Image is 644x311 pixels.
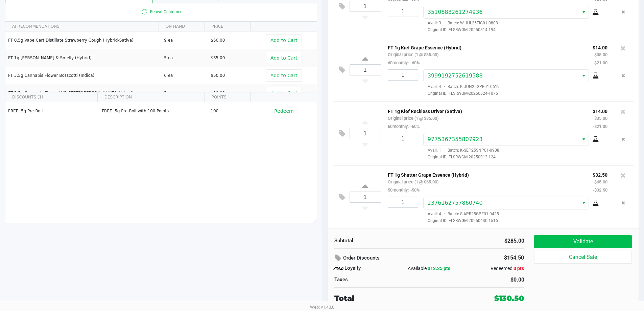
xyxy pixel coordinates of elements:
span: · [441,212,448,216]
button: Add to Cart [266,69,302,82]
p: FT 1g Kief Reckless Driver (Sativa) [388,107,582,114]
div: Taxes [334,276,424,284]
button: Remove the package from the orderLine [619,133,628,146]
span: Original ID: FLSRWGM-20250624-1075 [423,90,607,96]
span: $50.00 [211,38,225,43]
span: Add to Cart [270,38,297,43]
span: · [441,148,448,153]
th: DISCOUNTS (1) [5,92,97,102]
div: Available: [398,265,461,272]
small: -$21.00 [593,60,607,65]
button: Select [579,6,589,18]
td: FT 3.5g Cannabis Flower Bosscotti (Indica) [5,67,161,84]
small: -$32.50 [593,187,607,193]
inline-svg: Is repeat customer [140,8,148,16]
span: · [441,21,448,25]
small: Original price (1 @ $65.00) [388,179,438,184]
button: Add to Cart [266,34,302,46]
td: FT 3.5g Cannabis Flower [US_STATE][PERSON_NAME] (Hybrid) [5,84,161,102]
p: $14.00 [593,107,607,114]
td: FREE .5g Pre-Roll with 100 Points [99,102,208,120]
button: Validate [534,235,631,248]
div: $130.50 [494,293,524,304]
th: ON HAND [159,22,205,31]
div: Subtotal [334,237,424,245]
span: Add to Cart [270,73,297,78]
button: Remove the package from the orderLine [619,69,628,82]
span: Add to Cart [270,55,297,61]
div: $0.00 [434,276,524,284]
button: Select [579,197,589,209]
span: Avail: 4 Batch: S-APR25GPE01-0425 [423,212,499,216]
span: -50% [409,187,420,193]
p: FT 1g Kief Grape Essence (Hybrid) [388,43,582,50]
button: Cancel Sale [534,251,631,264]
th: DESCRIPTION [97,92,205,102]
span: Original ID: FLSRWGM-20250913-124 [423,154,607,160]
small: $35.00 [594,52,607,57]
div: $154.50 [468,252,524,264]
span: $50.00 [211,73,225,78]
span: 9775367355807923 [428,136,483,142]
button: Add to Cart [266,52,302,64]
small: Original price (1 @ $35.00) [388,116,438,121]
th: PRICE [205,22,251,31]
small: -$21.00 [593,124,607,129]
td: 5 ea [161,84,208,102]
span: Avail: 1 Batch: K-SEP25SNP01-0908 [423,148,499,153]
td: 9 ea [161,31,208,49]
td: 5 ea [161,49,208,67]
div: Total [334,293,454,304]
span: -60% [409,60,420,65]
span: 2376162757860740 [428,200,483,206]
td: FT 0.5g Vape Cart Distillate Strawberry Cough (Hybrid-Sativa) [5,31,161,49]
div: Data table [5,22,317,92]
small: 50monthly: [388,187,420,193]
th: POINTS [205,92,251,102]
span: Avail: 3 Batch: W-JUL25FIC01-0808 [423,21,498,25]
button: Add to Cart [266,87,302,99]
span: 3999192752619588 [428,72,483,79]
p: $32.50 [593,171,607,178]
button: Remove the package from the orderLine [619,197,628,209]
small: $35.00 [594,116,607,121]
p: FT 1g Shatter Grape Essence (Hybrid) [388,171,582,178]
button: Remove the package from the orderLine [619,6,628,18]
span: 3510888261274936 [428,9,483,15]
small: $65.00 [594,179,607,184]
span: Redeem [274,108,293,114]
span: Avail: 4 Batch: K-JUN25GPE01-0619 [423,84,500,89]
button: Select [579,70,589,82]
small: 60monthly: [388,124,420,129]
button: Select [579,133,589,146]
span: $35.00 [211,55,225,60]
span: · [441,84,448,89]
div: Loyalty [334,264,398,272]
th: AI RECOMMENDATIONS [5,22,159,31]
div: Order Discounts [334,252,458,264]
span: Web: v1.40.0 [310,305,334,310]
td: FREE .5g Pre-Roll [5,102,99,120]
button: Redeem [270,105,298,117]
div: $285.00 [434,237,524,245]
span: Add to Cart [270,90,297,96]
span: $50.00 [211,91,225,95]
td: 100 [208,102,254,120]
td: FT 1g [PERSON_NAME] & Smelly (Hybrid) [5,49,161,67]
small: 60monthly: [388,60,420,65]
div: Data table [5,92,317,204]
span: -60% [409,124,420,129]
span: Original ID: FLSRWGM-20250430-1516 [423,218,607,224]
span: 312.25 pts [428,266,450,271]
span: Original ID: FLSRWGM-20250814-194 [423,27,607,33]
span: 0 pts [514,266,524,271]
td: 6 ea [161,67,208,84]
span: Repeat Customer [5,8,317,16]
div: Redeemed: [461,265,524,272]
p: $14.00 [593,43,607,50]
small: Original price (1 @ $35.00) [388,52,438,57]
